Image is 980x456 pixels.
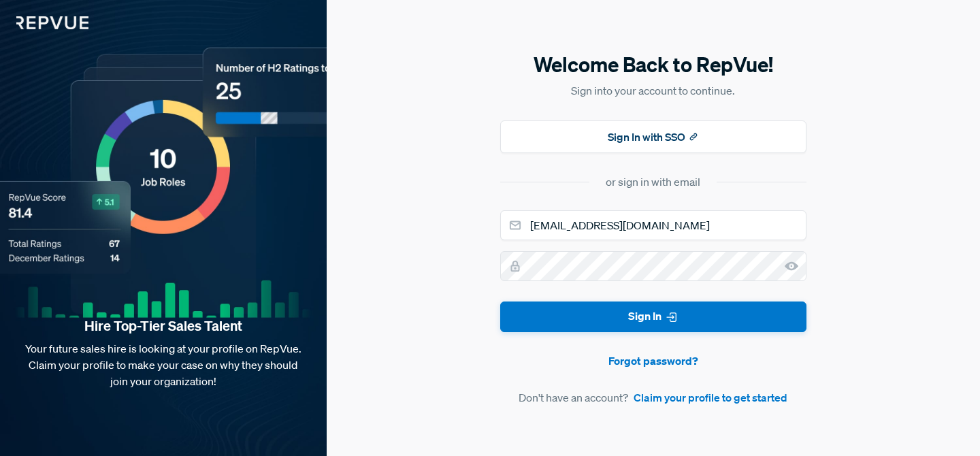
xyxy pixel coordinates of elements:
input: Email address [500,210,806,240]
a: Forgot password? [500,353,806,369]
p: Sign into your account to continue. [500,82,806,99]
button: Sign In with SSO [500,120,806,153]
strong: Hire Top-Tier Sales Talent [22,317,305,335]
article: Don't have an account? [500,389,806,406]
button: Sign In [500,302,806,332]
h5: Welcome Back to RepVue! [500,50,806,79]
a: Claim your profile to get started [634,389,787,406]
div: or sign in with email [606,174,700,190]
p: Your future sales hire is looking at your profile on RepVue. Claim your profile to make your case... [22,340,305,389]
